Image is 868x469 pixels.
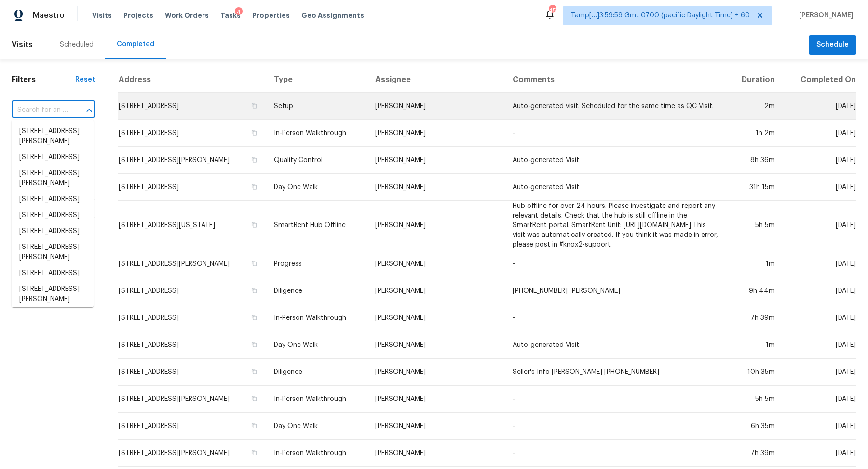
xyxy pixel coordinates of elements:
td: [DATE] [783,174,856,201]
span: Geo Assignments [301,11,364,20]
td: [PERSON_NAME] [367,304,505,331]
td: Seller's Info [PERSON_NAME] [PHONE_NUMBER] [505,359,726,386]
li: [STREET_ADDRESS] [12,265,94,281]
th: Completed On [783,67,856,93]
td: SmartRent Hub Offline [266,201,368,250]
td: - [505,120,726,147]
li: [STREET_ADDRESS] [12,223,94,239]
td: [DATE] [783,359,856,386]
div: 4 [235,7,243,17]
td: In-Person Walkthrough [266,120,368,147]
td: Quality Control [266,147,368,174]
button: Copy Address [250,221,258,229]
td: - [505,304,726,331]
td: [PERSON_NAME] [367,93,505,120]
button: Copy Address [250,394,258,403]
td: [STREET_ADDRESS] [118,277,266,304]
li: [STREET_ADDRESS][PERSON_NAME] [12,239,94,265]
button: Copy Address [250,367,258,376]
td: [PERSON_NAME] [367,277,505,304]
td: - [505,250,726,277]
td: [STREET_ADDRESS] [118,331,266,359]
span: Maestro [33,11,65,20]
td: [STREET_ADDRESS][PERSON_NAME] [118,386,266,413]
input: Search for an address... [12,103,68,118]
td: Auto-generated Visit [505,147,726,174]
li: [STREET_ADDRESS][PERSON_NAME] [12,166,94,192]
td: [DATE] [783,201,856,250]
span: Work Orders [165,11,209,20]
h1: Filters [12,75,75,84]
th: Assignee [367,67,505,93]
td: 5h 5m [726,201,783,250]
div: 458 [549,6,556,15]
span: Tasks [220,12,241,19]
td: Hub offline for over 24 hours. Please investigate and report any relevant details. Check that the... [505,201,726,250]
td: Day One Walk [266,174,368,201]
td: 1h 2m [726,120,783,147]
th: Address [118,67,266,93]
td: [DATE] [783,250,856,277]
td: 10h 35m [726,359,783,386]
div: Scheduled [60,40,94,50]
td: Diligence [266,359,368,386]
button: Copy Address [250,155,258,164]
span: [PERSON_NAME] [795,11,854,20]
td: [PERSON_NAME] [367,120,505,147]
button: Copy Address [250,101,258,110]
div: Completed [117,40,154,49]
td: [STREET_ADDRESS] [118,359,266,386]
td: [DATE] [783,413,856,440]
span: Schedule [816,39,849,51]
td: [PERSON_NAME] [367,386,505,413]
button: Copy Address [250,182,258,191]
td: 2m [726,93,783,120]
li: [STREET_ADDRESS] [12,207,94,223]
li: [STREET_ADDRESS][PERSON_NAME] [12,281,94,307]
td: [DATE] [783,304,856,331]
td: In-Person Walkthrough [266,386,368,413]
td: [PERSON_NAME] [367,147,505,174]
td: [DATE] [783,277,856,304]
td: [PERSON_NAME] [367,440,505,467]
button: Copy Address [250,421,258,430]
td: [STREET_ADDRESS][US_STATE] [118,201,266,250]
li: [STREET_ADDRESS] [12,192,94,207]
td: Progress [266,250,368,277]
span: Properties [252,11,290,20]
td: Day One Walk [266,413,368,440]
td: [STREET_ADDRESS] [118,304,266,331]
td: [PERSON_NAME] [367,413,505,440]
td: 1m [726,250,783,277]
td: 7h 39m [726,440,783,467]
th: Type [266,67,368,93]
td: 31h 15m [726,174,783,201]
button: Copy Address [250,128,258,137]
td: 9h 44m [726,277,783,304]
span: Visits [92,11,112,20]
td: [PERSON_NAME] [367,359,505,386]
button: Copy Address [250,340,258,349]
button: Schedule [809,35,856,55]
th: Duration [726,67,783,93]
span: Projects [123,11,153,20]
td: [DATE] [783,440,856,467]
td: Diligence [266,277,368,304]
td: In-Person Walkthrough [266,440,368,467]
span: Tamp[…]3:59:59 Gmt 0700 (pacific Daylight Time) + 60 [571,11,750,20]
td: [STREET_ADDRESS][PERSON_NAME] [118,147,266,174]
td: [DATE] [783,331,856,359]
td: [PERSON_NAME] [367,201,505,250]
td: [PERSON_NAME] [367,331,505,359]
li: [STREET_ADDRESS][PERSON_NAME] [12,124,94,150]
span: Visits [12,34,33,55]
td: [STREET_ADDRESS][PERSON_NAME] [118,440,266,467]
th: Comments [505,67,726,93]
td: [DATE] [783,93,856,120]
td: - [505,386,726,413]
td: [STREET_ADDRESS] [118,174,266,201]
td: [PERSON_NAME] [367,174,505,201]
td: 8h 36m [726,147,783,174]
td: [STREET_ADDRESS] [118,93,266,120]
td: Setup [266,93,368,120]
